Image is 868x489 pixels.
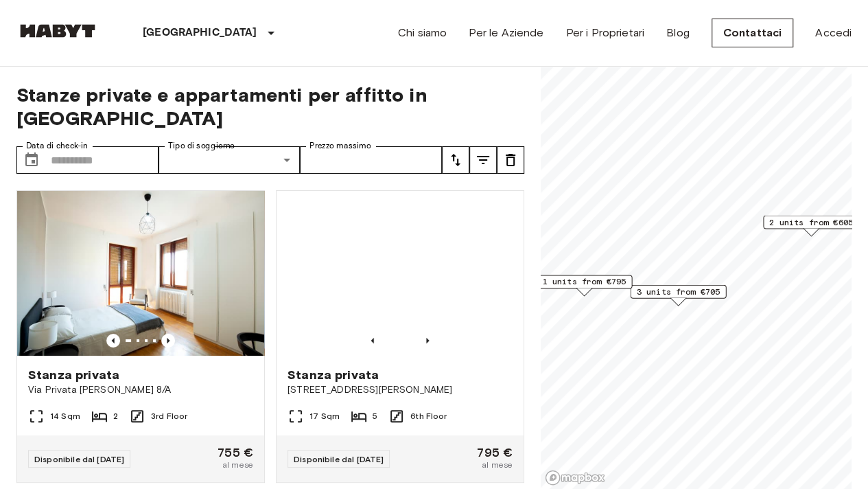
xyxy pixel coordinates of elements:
[151,410,187,422] span: 3rd Floor
[222,459,253,471] span: al mese
[161,334,175,348] button: Previous image
[28,367,119,383] span: Stanza privata
[309,140,371,152] label: Prezzo massimo
[113,410,118,422] span: 2
[168,140,235,152] label: Tipo di soggiorno
[34,454,124,464] span: Disponibile dal [DATE]
[294,454,384,464] span: Disponibile dal [DATE]
[666,25,690,41] a: Blog
[545,470,605,486] a: Mapbox logo
[542,275,626,288] span: 1 units from €795
[218,446,253,459] span: 755 €
[16,190,265,483] a: Marketing picture of unit IT-14-055-010-002HPrevious imagePrevious imageStanza privataVia Privata...
[143,25,257,41] p: [GEOGRAPHIC_DATA]
[421,334,434,348] button: Previous image
[50,410,80,422] span: 14 Sqm
[17,191,264,356] img: Marketing picture of unit IT-14-055-010-002H
[469,146,497,174] button: tune
[16,83,524,130] span: Stanze private e appartamenti per affitto in [GEOGRAPHIC_DATA]
[565,25,644,41] a: Per i Proprietari
[536,275,632,296] div: Map marker
[442,146,469,174] button: tune
[26,140,88,152] label: Data di check-in
[482,459,513,471] span: al mese
[815,25,852,41] a: Accedi
[763,215,859,236] div: Map marker
[28,383,253,397] span: Via Privata [PERSON_NAME] 8/A
[276,190,524,483] a: Marketing picture of unit IT-14-072-001-03HPrevious imagePrevious imageStanza privata[STREET_ADDR...
[469,25,543,41] a: Per le Aziende
[18,146,45,174] button: Choose date
[16,24,99,38] img: Habyt
[366,334,379,348] button: Previous image
[637,286,720,298] span: 3 units from €705
[398,25,447,41] a: Chi siamo
[106,334,120,348] button: Previous image
[277,191,524,356] img: Marketing picture of unit IT-14-072-001-03H
[309,410,340,422] span: 17 Sqm
[288,367,379,383] span: Stanza privata
[497,146,524,174] button: tune
[712,19,794,47] a: Contattaci
[373,410,377,422] span: 5
[410,410,447,422] span: 6th Floor
[288,383,513,397] span: [STREET_ADDRESS][PERSON_NAME]
[631,285,727,306] div: Map marker
[769,216,853,228] span: 2 units from €605
[477,446,513,459] span: 795 €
